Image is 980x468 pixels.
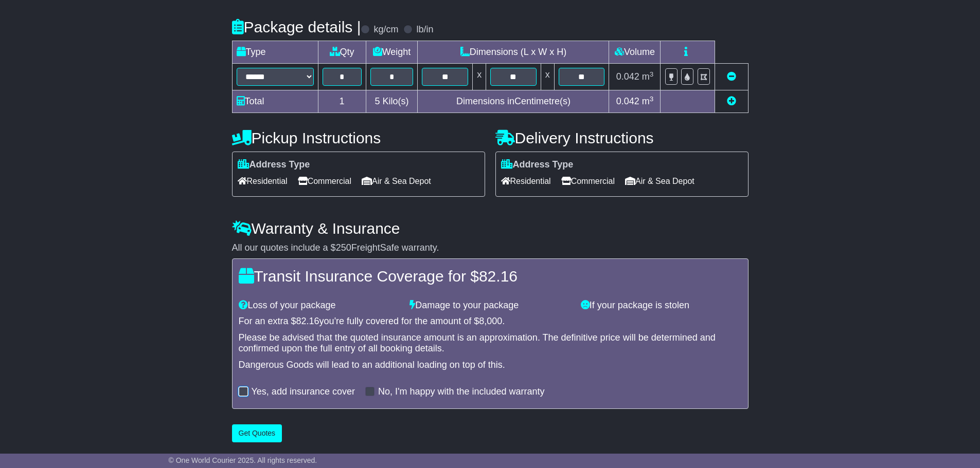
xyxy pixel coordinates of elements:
span: Commercial [298,173,351,189]
span: 0.042 [616,96,639,106]
a: Remove this item [727,71,736,82]
a: Add new item [727,96,736,106]
span: 8,000 [479,316,502,326]
label: lb/in [416,24,433,35]
sup: 3 [650,70,654,78]
span: 250 [336,242,351,253]
sup: 3 [650,95,654,103]
span: 82.16 [479,268,518,285]
td: Qty [318,41,366,64]
td: x [541,64,554,90]
td: Total [232,90,318,113]
div: Dangerous Goods will lead to an additional loading on top of this. [239,360,742,371]
label: Address Type [501,159,574,171]
span: Commercial [561,173,615,189]
h4: Delivery Instructions [495,129,749,146]
label: No, I'm happy with the included warranty [378,386,545,398]
td: 1 [318,90,366,113]
h4: Pickup Instructions [232,129,485,146]
span: 82.16 [296,316,319,326]
td: Type [232,41,318,64]
span: Air & Sea Depot [625,173,694,189]
label: Yes, add insurance cover [252,386,355,398]
td: Weight [366,41,418,64]
span: Residential [238,173,288,189]
label: Address Type [238,159,310,171]
td: x [473,64,486,90]
span: Air & Sea Depot [362,173,431,189]
span: 0.042 [616,71,639,82]
button: Get Quotes [232,424,282,442]
span: m [642,71,654,82]
span: Residential [501,173,551,189]
label: kg/cm [373,24,398,35]
div: All our quotes include a $ FreightSafe warranty. [232,242,749,254]
span: © One World Courier 2025. All rights reserved. [169,456,317,464]
span: 5 [375,96,380,106]
td: Dimensions (L x W x H) [418,41,609,64]
h4: Warranty & Insurance [232,220,749,237]
div: If your package is stolen [576,300,747,311]
td: Dimensions in Centimetre(s) [418,90,609,113]
div: Loss of your package [234,300,405,311]
div: For an extra $ you're fully covered for the amount of $ . [239,316,742,327]
div: Please be advised that the quoted insurance amount is an approximation. The definitive price will... [239,332,742,354]
h4: Package details | [232,18,361,35]
td: Volume [609,41,661,64]
td: Kilo(s) [366,90,418,113]
h4: Transit Insurance Coverage for $ [239,268,742,285]
span: m [642,96,654,106]
div: Damage to your package [404,300,576,311]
